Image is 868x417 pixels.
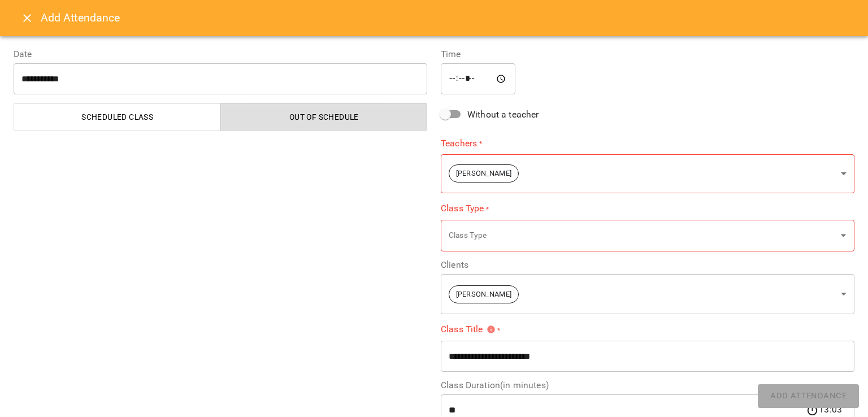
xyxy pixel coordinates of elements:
label: Teachers [441,137,854,150]
span: [PERSON_NAME] [449,289,518,300]
label: Time [441,50,854,59]
span: Scheduled class [21,110,214,124]
button: Scheduled class [14,103,221,131]
span: Without a teacher [467,108,539,121]
svg: Please specify class title or select clients [487,325,496,334]
p: Class Type [449,230,836,241]
div: [PERSON_NAME] [441,274,854,314]
label: Date [14,50,427,59]
label: Class Type [441,202,854,215]
div: Class Type [441,219,854,251]
span: Out of Schedule [228,110,421,124]
label: Class Duration(in minutes) [441,381,854,390]
button: Close [14,5,41,32]
h6: Add Attendance [41,9,120,27]
span: [PERSON_NAME] [449,168,518,179]
div: [PERSON_NAME] [441,154,854,193]
button: Out of Schedule [220,103,428,131]
span: Class Title [441,325,496,334]
label: Clients [441,260,854,270]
